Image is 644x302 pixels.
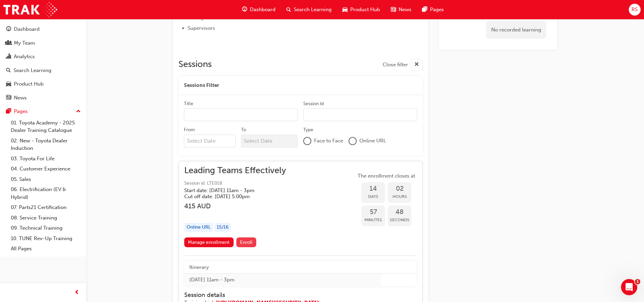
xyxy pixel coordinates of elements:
a: 06. Electrification (EV & Hybrid) [8,184,84,202]
a: guage-iconDashboard [237,3,281,17]
div: Search Learning [14,67,51,74]
span: Online URL [359,137,386,145]
h5: Cut off date: [DATE] 5:00pm [184,193,275,200]
span: chart-icon [6,54,11,60]
span: Days [361,193,385,201]
span: search-icon [6,68,11,74]
button: Pages [3,105,84,118]
span: 48 [388,208,411,216]
span: Supervisors [188,25,215,31]
span: guage-icon [6,26,11,32]
span: pages-icon [6,109,11,115]
button: Close filter [383,59,423,71]
div: To [241,126,246,133]
span: cross-icon [414,61,419,69]
a: 03. Toyota For Life [8,154,84,164]
span: Face to Face [314,137,343,145]
span: Leading Teams Effectively [184,167,286,175]
a: news-iconNews [385,3,417,17]
h3: 415 AUD [184,202,286,210]
span: pages-icon [422,5,427,14]
a: News [3,92,84,104]
div: No recorded learning [486,21,546,39]
td: [DATE] 11am - 3pm [184,274,381,286]
iframe: Intercom live chat [621,279,637,295]
button: Leading Teams EffectivelySession id: LTE018Start date: [DATE] 11am - 3pm Cut off date: [DATE] 5:0... [184,167,417,250]
span: 57 [361,208,385,216]
div: Analytics [14,53,35,61]
span: news-icon [6,95,11,101]
div: From [184,126,195,133]
a: 09. Technical Training [8,223,84,233]
h2: Sessions [178,59,212,71]
th: Itinerary [184,261,381,274]
img: Trak [3,2,57,17]
span: Minutes [361,216,385,224]
a: Dashboard [3,23,84,36]
a: 10. TUNE Rev-Up Training [8,233,84,244]
span: Managers [188,15,211,21]
a: 01. Toyota Academy - 2025 Dealer Training Catalogue [8,118,84,136]
div: Online URL [184,223,213,232]
span: Pages [430,6,444,14]
a: Manage enrollment [184,237,234,247]
a: 05. Sales [8,174,84,185]
div: My Team [14,39,35,47]
div: Session Id [303,100,324,107]
a: Product Hub [3,78,84,90]
span: people-icon [6,40,11,46]
span: car-icon [6,81,11,87]
span: news-icon [391,5,396,14]
span: Sessions Filter [184,82,219,89]
span: Session id: LTE018 [184,180,286,187]
span: up-icon [76,107,81,116]
div: Title [184,100,193,107]
span: RS [631,6,638,14]
div: 15 / 16 [214,223,231,232]
a: 04. Customer Experience [8,164,84,174]
span: 1 [635,279,640,284]
span: Enroll [240,239,253,245]
a: All Pages [8,243,84,254]
button: Enroll [236,237,257,247]
span: Product Hub [350,6,380,14]
button: DashboardMy TeamAnalyticsSearch LearningProduct HubNews [3,22,84,105]
span: Dashboard [250,6,276,14]
h4: Session details [184,292,404,299]
button: RS [629,4,641,16]
span: car-icon [342,5,348,14]
a: Analytics [3,50,84,63]
a: 07. Parts21 Certification [8,202,84,213]
input: Session Id [303,108,417,121]
span: Hours [388,193,411,201]
a: car-iconProduct Hub [337,3,385,17]
a: Search Learning [3,64,84,77]
span: Close filter [383,61,408,69]
a: pages-iconPages [417,3,449,17]
div: Pages [14,108,28,115]
span: Search Learning [294,6,332,14]
input: Title [184,108,298,121]
a: 02. New - Toyota Dealer Induction [8,136,84,154]
span: News [399,6,411,14]
span: Seconds [388,216,411,224]
div: News [14,94,27,102]
span: prev-icon [74,288,79,297]
div: Dashboard [14,25,40,33]
h5: Start date: [DATE] 11am - 3pm [184,187,275,193]
div: Product Hub [14,80,44,88]
span: 02 [388,185,411,193]
a: My Team [3,37,84,49]
span: search-icon [286,5,291,14]
input: To [241,135,298,147]
div: Type [303,126,313,133]
a: search-iconSearch Learning [281,3,337,17]
span: The enrollment closes at [356,172,417,180]
span: guage-icon [242,5,247,14]
a: 08. Service Training [8,213,84,223]
span: 14 [361,185,385,193]
input: From [184,135,236,147]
